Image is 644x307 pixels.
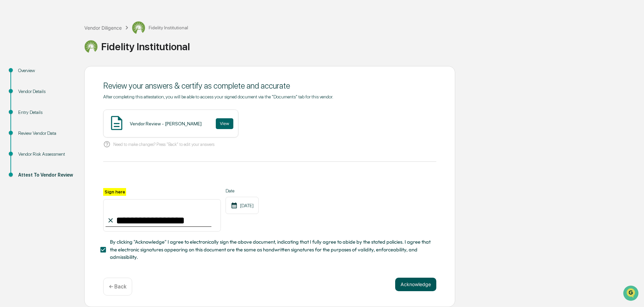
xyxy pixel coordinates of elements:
[18,109,74,116] div: Entry Details
[108,115,125,131] img: Document Icon
[23,58,85,64] div: We're available if you need us!
[13,98,42,104] span: Data Lookup
[7,86,12,91] div: 🖐️
[84,40,98,53] img: Vendor Logo
[84,25,122,31] div: Vendor Diligence
[103,94,333,99] span: After completing this attestation, you will be able to access your signed document via the "Docum...
[7,98,12,104] div: 🔎
[226,197,259,214] div: [DATE]
[113,142,214,147] p: Need to make changes? Press "Back" to edit your answers
[46,82,86,94] a: 🗄️Attestations
[84,40,641,53] div: Fidelity Institutional
[132,21,145,34] img: Vendor Logo
[13,85,43,92] span: Preclearance
[103,188,126,196] label: Sign here
[216,118,233,129] button: View
[110,238,431,261] span: By clicking "Acknowledge" I agree to electronically sign the above document, indicating that I fu...
[18,130,74,137] div: Review Vendor Data
[7,14,123,25] p: How can we help?
[4,82,46,94] a: 🖐️Preclearance
[18,151,74,158] div: Vendor Risk Assessment
[18,67,74,74] div: Overview
[622,285,641,303] iframe: Open customer support
[132,21,188,34] div: Fidelity Institutional
[18,172,74,179] div: Attest To Vendor Review
[103,81,436,91] div: Review your answers & certify as complete and accurate
[49,86,54,91] div: 🗄️
[7,52,19,64] img: 1746055101610-c473b297-6a78-478c-a979-82029cc54cd1
[23,52,111,58] div: Start new chat
[67,114,82,119] span: Pylon
[109,283,126,290] p: ← Back
[4,95,45,107] a: 🔎Data Lookup
[130,121,202,126] div: Vendor Review - [PERSON_NAME]
[48,114,82,119] a: Powered byPylon
[18,88,74,95] div: Vendor Details
[115,54,123,62] button: Start new chat
[395,278,436,291] button: Acknowledge
[226,188,259,193] label: Date
[56,85,84,92] span: Attestations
